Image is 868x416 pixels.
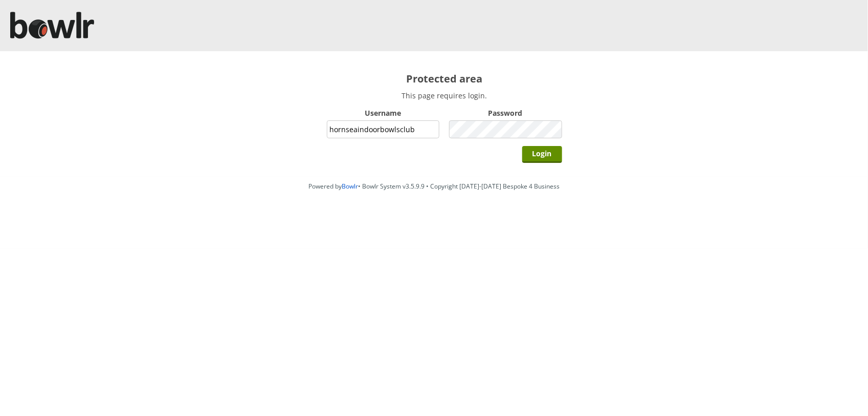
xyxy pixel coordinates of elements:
[522,146,562,163] input: Login
[342,182,358,191] a: Bowlr
[449,108,562,118] label: Password
[327,72,562,86] h2: Protected area
[327,108,440,118] label: Username
[308,182,560,191] span: Powered by • Bowlr System v3.5.9.9 • Copyright [DATE]-[DATE] Bespoke 4 Business
[327,91,562,100] p: This page requires login.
